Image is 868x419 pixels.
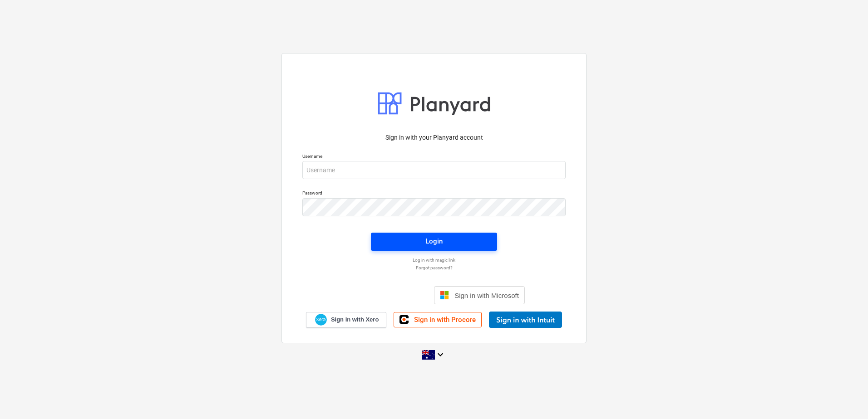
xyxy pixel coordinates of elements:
img: Xero logo [315,314,327,326]
p: Sign in with your Planyard account [302,133,566,142]
a: Log in with magic link [298,257,570,263]
img: Microsoft logo [440,291,449,300]
iframe: Sign in with Google Button [339,285,431,305]
p: Username [302,153,566,161]
span: Sign in with Microsoft [454,292,519,299]
div: Login [425,235,443,247]
a: Forgot password? [298,265,570,271]
a: Sign in with Xero [306,312,387,328]
button: Login [371,233,497,251]
span: Sign in with Procore [414,316,476,324]
i: keyboard_arrow_down [435,349,446,360]
span: Sign in with Xero [331,316,379,324]
a: Sign in with Procore [394,312,482,327]
p: Password [302,190,566,198]
input: Username [302,161,566,179]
